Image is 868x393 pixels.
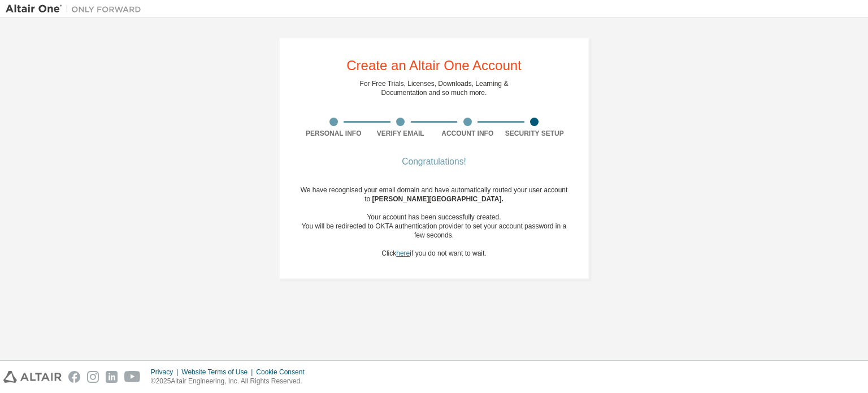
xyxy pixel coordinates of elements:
img: instagram.svg [87,371,99,383]
img: altair_logo.svg [3,371,62,383]
img: linkedin.svg [106,371,118,383]
img: youtube.svg [124,371,141,383]
div: Personal Info [300,129,367,138]
div: Security Setup [501,129,568,138]
span: [PERSON_NAME][GEOGRAPHIC_DATA] . [372,195,504,203]
img: facebook.svg [68,371,80,383]
div: Your account has been successfully created. [300,213,568,222]
div: Account Info [434,129,501,138]
div: Website Terms of Use [181,368,256,377]
p: © 2025 Altair Engineering, Inc. All Rights Reserved. [151,377,311,386]
div: Create an Altair One Account [346,59,522,72]
a: here [396,249,410,257]
div: We have recognised your email domain and have automatically routed your user account to Click if ... [300,185,568,258]
div: Cookie Consent [256,368,311,377]
div: You will be redirected to OKTA authentication provider to set your account password in a few seco... [300,222,568,240]
div: Congratulations! [300,158,568,165]
img: Altair One [6,3,147,15]
div: Privacy [151,368,181,377]
div: Verify Email [367,129,435,138]
div: For Free Trials, Licenses, Downloads, Learning & Documentation and so much more. [360,79,509,97]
